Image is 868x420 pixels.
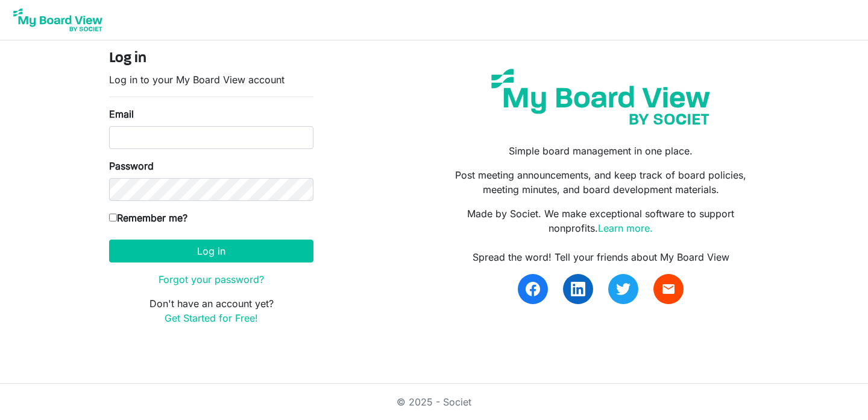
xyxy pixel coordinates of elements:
input: Remember me? [109,214,117,221]
img: facebook.svg [526,282,540,296]
p: Don't have an account yet? [109,296,313,325]
p: Made by Societ. We make exceptional software to support nonprofits. [443,206,759,235]
a: Get Started for Free! [165,312,258,324]
a: © 2025 - Societ [397,396,471,408]
a: Learn more. [598,222,653,234]
img: twitter.svg [616,282,631,296]
a: email [653,274,684,304]
img: linkedin.svg [571,282,585,296]
button: Log in [109,240,313,262]
a: Forgot your password? [159,273,264,285]
span: email [661,282,676,296]
label: Remember me? [109,211,187,225]
img: my-board-view-societ.svg [482,60,719,134]
label: Email [109,107,134,121]
img: My Board View Logo [10,5,106,35]
h4: Log in [109,50,313,68]
p: Simple board management in one place. [443,144,759,158]
p: Post meeting announcements, and keep track of board policies, meeting minutes, and board developm... [443,168,759,197]
label: Password [109,159,154,173]
p: Log in to your My Board View account [109,72,313,87]
div: Spread the word! Tell your friends about My Board View [443,250,759,264]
